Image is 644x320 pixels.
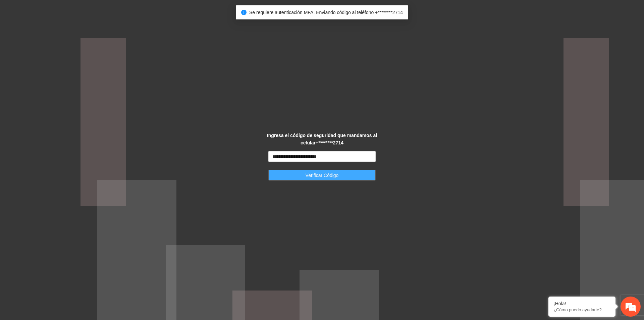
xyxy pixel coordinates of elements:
span: Estamos en línea. [39,89,93,157]
span: info-circle [241,10,247,15]
button: Verificar Código [268,170,376,181]
p: ¿Cómo puedo ayudarte? [553,307,610,312]
div: Chatee con nosotros ahora [35,34,113,43]
span: Se requiere autenticación MFA. Enviando código al teléfono +********2714 [249,10,403,15]
span: Verificar Código [306,172,339,179]
strong: Ingresa el código de seguridad que mandamos al celular +********2714 [267,133,377,145]
textarea: Escriba su mensaje y pulse “Intro” [3,183,128,206]
div: Minimizar ventana de chat en vivo [110,3,126,19]
div: ¡Hola! [553,301,610,306]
